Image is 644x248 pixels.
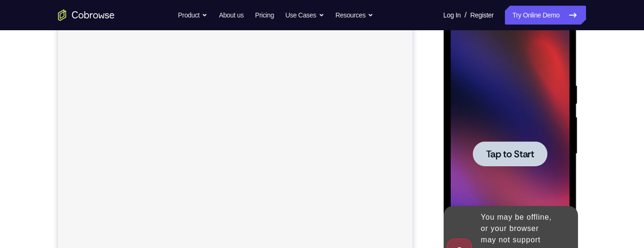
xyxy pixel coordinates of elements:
[471,6,494,25] a: Register
[219,6,243,25] a: About us
[336,6,374,25] button: Resources
[285,6,324,25] button: Use Cases
[58,9,115,21] a: Go to the home page
[255,6,274,25] a: Pricing
[464,9,466,21] span: /
[505,6,586,25] a: Try Online Demo
[443,6,461,25] a: Log In
[178,6,208,25] button: Product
